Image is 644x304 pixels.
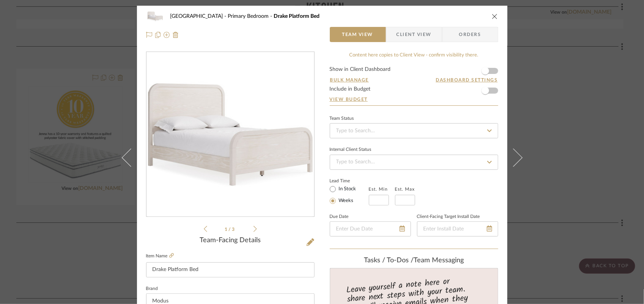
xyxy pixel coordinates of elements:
[337,186,356,193] label: In Stock
[330,77,370,83] button: Bulk Manage
[330,257,498,265] div: team Messaging
[417,221,498,237] input: Enter Install Date
[330,177,369,184] label: Lead Time
[146,52,314,217] div: 0
[491,13,498,20] button: close
[330,148,372,152] div: Internal Client Status
[330,96,498,102] a: View Budget
[330,184,369,205] mat-radio-group: Select item type
[170,14,228,19] span: [GEOGRAPHIC_DATA]
[148,52,313,217] img: 56454599-bf3c-42d9-a5c9-f49bc40d3f24_436x436.jpg
[330,215,349,219] label: Due Date
[225,227,228,232] span: 1
[330,117,354,121] div: Team Status
[330,155,498,170] input: Type to Search…
[395,186,415,192] label: Est. Max
[146,9,164,24] img: 56454599-bf3c-42d9-a5c9-f49bc40d3f24_48x40.jpg
[232,227,236,232] span: 3
[228,227,232,232] span: /
[330,221,411,237] input: Enter Due Date
[146,237,315,245] div: Team-Facing Details
[330,123,498,138] input: Type to Search…
[146,253,174,259] label: Item Name
[342,27,373,42] span: Team View
[228,14,274,19] span: Primary Bedroom
[417,215,480,219] label: Client-Facing Target Install Date
[146,262,315,277] input: Enter Item Name
[436,77,498,83] button: Dashboard Settings
[337,197,354,204] label: Weeks
[274,14,320,19] span: Drake Platform Bed
[451,27,490,42] span: Orders
[173,32,179,38] img: Remove from project
[397,27,431,42] span: Client View
[330,52,498,59] div: Content here copies to Client View - confirm visibility there.
[369,186,388,192] label: Est. Min
[364,257,414,264] span: Tasks / To-Dos /
[146,287,158,291] label: Brand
